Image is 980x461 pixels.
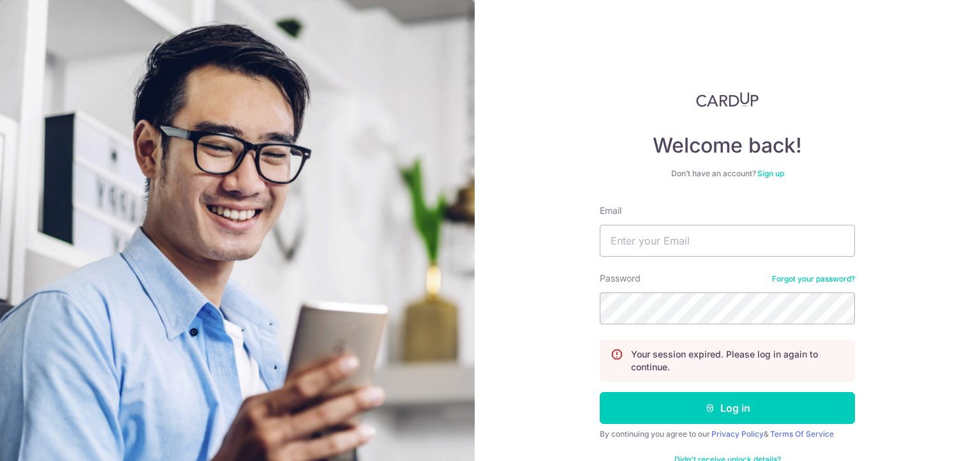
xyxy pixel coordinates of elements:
label: Password [600,272,641,285]
p: Your session expired. Please log in again to continue. [631,348,844,374]
img: CardUp Logo [696,92,759,107]
a: Forgot your password? [772,274,855,284]
a: Sign up [757,169,784,178]
button: Log in [600,392,855,424]
a: Terms Of Service [770,429,834,439]
div: By continuing you agree to our & [600,429,855,439]
div: Don’t have an account? [600,169,855,179]
h4: Welcome back! [600,133,855,158]
input: Enter your Email [600,225,855,257]
a: Privacy Policy [711,429,764,439]
label: Email [600,204,621,217]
